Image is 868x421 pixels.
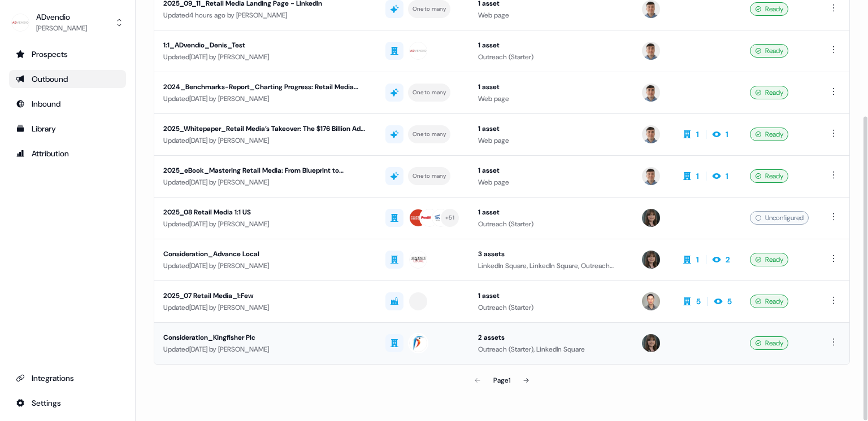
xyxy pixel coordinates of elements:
img: Denis [642,84,660,102]
div: Ready [750,44,788,58]
div: One to many [413,129,446,139]
div: 5 [727,296,732,307]
div: 1 [726,170,728,182]
div: Consideration_Kingfisher Plc [163,332,367,343]
div: Ready [750,169,788,183]
div: Outreach (Starter) [478,51,624,63]
div: Outreach (Starter) [478,218,624,230]
div: 1 asset [478,123,624,134]
img: Robert [642,292,660,310]
div: Web page [478,10,624,21]
div: 1 asset [478,40,624,51]
div: + 51 [445,213,454,223]
div: 2025_eBook_Mastering Retail Media: From Blueprint to Maximum ROI - The Complete Guide [163,165,367,176]
div: Prospects [16,49,119,60]
div: Unconfigured [750,211,809,225]
a: Go to integrations [9,369,126,387]
div: Web page [478,93,624,104]
div: Settings [16,397,119,409]
div: 1 [696,129,699,140]
div: 2025_Whitepaper_Retail Media’s Takeover: The $176 Billion Ad Revolution Brands Can’t Ignore [163,123,367,134]
div: 1 asset [478,207,624,218]
div: 1 [696,254,699,265]
div: Ready [750,295,788,308]
div: 2025_07 Retail Media_1:Few [163,290,367,301]
div: 1 asset [478,290,624,301]
div: Updated [DATE] by [PERSON_NAME] [163,218,367,230]
a: Go to integrations [9,394,126,412]
a: Go to attribution [9,144,126,163]
div: Page 1 [493,375,510,386]
div: Outreach (Starter) [478,302,624,313]
div: Inbound [16,98,119,109]
a: Go to outbound experience [9,70,126,88]
button: ADvendio[PERSON_NAME] [9,9,126,36]
div: Ready [750,128,788,141]
div: 3 assets [478,248,624,260]
div: 2 assets [478,332,624,343]
div: Updated 4 hours ago by [PERSON_NAME] [163,10,367,21]
img: Denis [642,42,660,60]
img: Michaela [642,334,660,352]
img: Michaela [642,209,660,227]
div: Outbound [16,73,119,85]
img: Michaela [642,251,660,269]
div: 1 [726,129,728,140]
div: 1:1_ADvendio_Denis_Test [163,40,367,51]
div: Consideration_Advance Local [163,248,367,260]
div: 2 [726,254,730,265]
div: 5 [696,296,701,307]
div: 2024_Benchmarks-Report_Charting Progress: Retail Media Benchmark Insights for Retailers [163,81,367,93]
div: Updated [DATE] by [PERSON_NAME] [163,51,367,63]
img: Denis [642,167,660,185]
div: Ready [750,336,788,350]
img: Denis [642,125,660,143]
div: Ready [750,2,788,16]
div: [PERSON_NAME] [36,23,87,34]
a: Go to templates [9,120,126,138]
div: One to many [413,171,446,181]
div: Updated [DATE] by [PERSON_NAME] [163,93,367,104]
div: 1 asset [478,165,624,176]
div: Outreach (Starter), LinkedIn Square [478,344,624,355]
div: LinkedIn Square, LinkedIn Square, Outreach (Starter) [478,260,624,271]
div: Integrations [16,372,119,384]
div: Updated [DATE] by [PERSON_NAME] [163,344,367,355]
div: Ready [750,86,788,99]
div: Updated [DATE] by [PERSON_NAME] [163,302,367,313]
div: Updated [DATE] by [PERSON_NAME] [163,260,367,271]
a: Go to prospects [9,45,126,63]
a: Go to Inbound [9,95,126,113]
div: Updated [DATE] by [PERSON_NAME] [163,135,367,146]
div: Library [16,123,119,134]
div: 1 [696,170,699,182]
div: Web page [478,135,624,146]
div: Attribution [16,148,119,159]
div: 1 asset [478,81,624,93]
div: ADvendio [36,11,87,23]
div: One to many [413,87,446,98]
div: Web page [478,177,624,188]
div: Ready [750,253,788,266]
div: 2025_08 Retail Media 1:1 US [163,207,367,218]
div: One to many [413,4,446,14]
div: Updated [DATE] by [PERSON_NAME] [163,177,367,188]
